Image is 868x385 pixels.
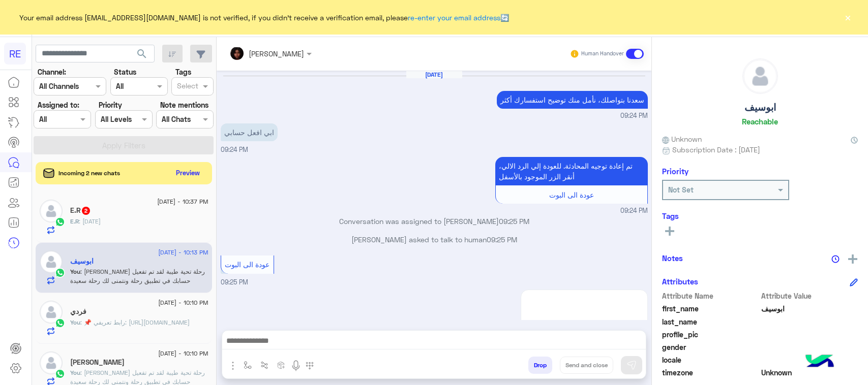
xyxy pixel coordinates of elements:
[662,167,689,176] h6: Priority
[221,234,648,245] p: [PERSON_NAME] asked to talk to human
[244,361,252,369] img: select flow
[761,303,858,314] span: ابوسيف
[495,157,648,185] p: 24/8/2025, 9:24 PM
[70,307,86,316] h5: فردي
[40,301,63,324] img: defaultAdmin.png
[55,369,65,379] img: WhatsApp
[227,360,239,372] img: send attachment
[662,355,759,365] span: locale
[70,268,80,275] span: You
[136,48,148,60] span: search
[40,250,63,273] img: defaultAdmin.png
[277,361,285,369] img: create order
[55,217,65,227] img: WhatsApp
[70,217,79,225] span: E.R
[662,291,759,301] span: Attribute Name
[221,123,278,141] p: 24/8/2025, 9:24 PM
[221,146,248,153] span: 09:24 PM
[38,67,66,77] label: Channel:
[221,278,248,286] span: 09:25 PM
[40,351,63,374] img: defaultAdmin.png
[80,318,190,326] span: 📌 رابط تعريفي: https://youtu.be/Ck1xKFLwvEs?si=lcZP2zURhpJTj_Cs
[499,217,529,226] span: 09:25 PM
[158,349,208,358] span: [DATE] - 10:10 PM
[626,360,637,370] img: send message
[662,253,683,263] h6: Notes
[38,100,79,110] label: Assigned to:
[55,318,65,328] img: WhatsApp
[172,166,204,180] button: Preview
[761,291,858,301] span: Attribute Value
[662,277,698,286] h6: Attributes
[406,71,462,78] h6: [DATE]
[744,102,776,113] h5: ابوسيف
[662,134,702,144] span: Unknown
[70,318,80,326] span: You
[408,13,500,22] a: re-enter your email address
[831,255,840,263] img: notes
[487,235,517,244] span: 09:25 PM
[158,298,208,307] span: [DATE] - 10:10 PM
[260,361,268,369] img: Trigger scenario
[130,45,155,67] button: search
[672,144,760,155] span: Subscription Date : [DATE]
[662,367,759,378] span: timezone
[761,367,858,378] span: Unknown
[848,254,857,264] img: add
[662,329,759,340] span: profile_pic
[581,50,624,58] small: Human Handover
[58,169,120,178] span: Incoming 2 new chats
[560,357,613,374] button: Send and close
[742,117,778,126] h6: Reachable
[620,111,648,121] span: 09:24 PM
[70,358,125,367] h5: ابو خليل
[662,342,759,352] span: gender
[662,316,759,327] span: last_name
[40,200,63,222] img: defaultAdmin.png
[843,12,853,22] button: ×
[114,67,136,77] label: Status
[19,12,509,23] span: Your email address [EMAIL_ADDRESS][DOMAIN_NAME] is not verified, if you didn't receive a verifica...
[70,369,80,376] span: You
[240,357,256,373] button: select flow
[99,100,122,110] label: Priority
[70,268,205,294] span: عزيزي كابتن رحلة تحية طيبة لقد تم تفعيل حسابك في تطبيق رحلة ونتمنى لك رحلة سعيدة ويسعدنا انضمامك
[55,268,65,278] img: WhatsApp
[761,355,858,365] span: null
[662,211,858,220] h6: Tags
[34,136,214,154] button: Apply Filters
[802,344,837,380] img: hulul-logo.png
[70,206,91,215] h5: E.R
[497,91,648,109] p: 24/8/2025, 9:24 PM
[662,303,759,314] span: first_name
[225,260,270,269] span: عودة الى البوت
[79,217,101,225] span: اثنين
[175,80,198,93] div: Select
[158,248,208,257] span: [DATE] - 10:13 PM
[157,197,208,206] span: [DATE] - 10:37 PM
[761,342,858,352] span: null
[4,43,26,65] div: RE
[82,207,90,215] span: 2
[743,59,777,93] img: defaultAdmin.png
[221,216,648,227] p: Conversation was assigned to [PERSON_NAME]
[528,357,552,374] button: Drop
[273,357,290,373] button: create order
[160,100,208,110] label: Note mentions
[549,190,594,199] span: عودة الى البوت
[620,206,648,216] span: 09:24 PM
[306,362,314,370] img: make a call
[256,357,273,373] button: Trigger scenario
[70,257,94,266] h5: ابوسيف
[175,67,191,77] label: Tags
[290,360,302,372] img: send voice note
